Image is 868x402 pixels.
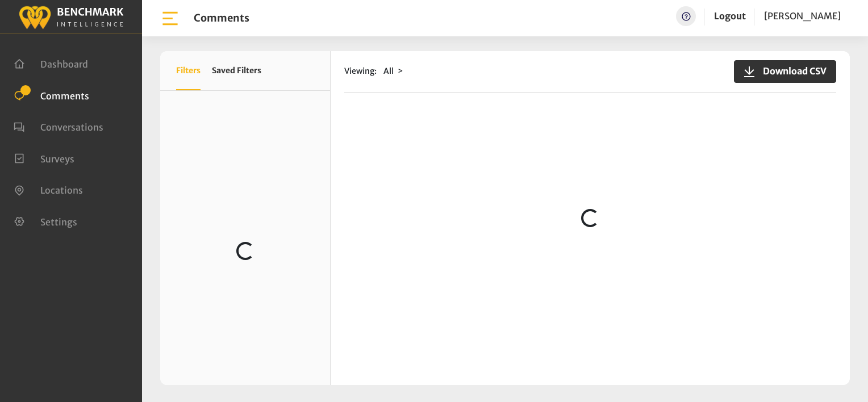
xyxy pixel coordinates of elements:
button: Download CSV [734,60,836,83]
a: Surveys [14,152,74,164]
span: Viewing: [344,65,377,77]
a: Logout [714,10,746,22]
span: All [383,66,394,76]
a: Comments [14,89,89,101]
a: Locations [14,183,83,195]
button: Saved Filters [212,51,261,90]
a: Logout [714,6,746,26]
a: [PERSON_NAME] [764,6,841,26]
a: Conversations [14,120,103,132]
span: Download CSV [756,64,827,78]
span: Surveys [40,153,74,164]
span: Comments [40,90,89,101]
span: Dashboard [40,58,88,70]
h1: Comments [194,12,249,24]
span: [PERSON_NAME] [764,10,841,22]
img: bar [160,9,180,28]
button: Filters [176,51,201,90]
a: Settings [14,215,77,227]
img: benchmark [18,3,124,31]
span: Settings [40,216,77,227]
a: Dashboard [14,57,88,69]
span: Conversations [40,122,103,133]
span: Locations [40,185,83,196]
